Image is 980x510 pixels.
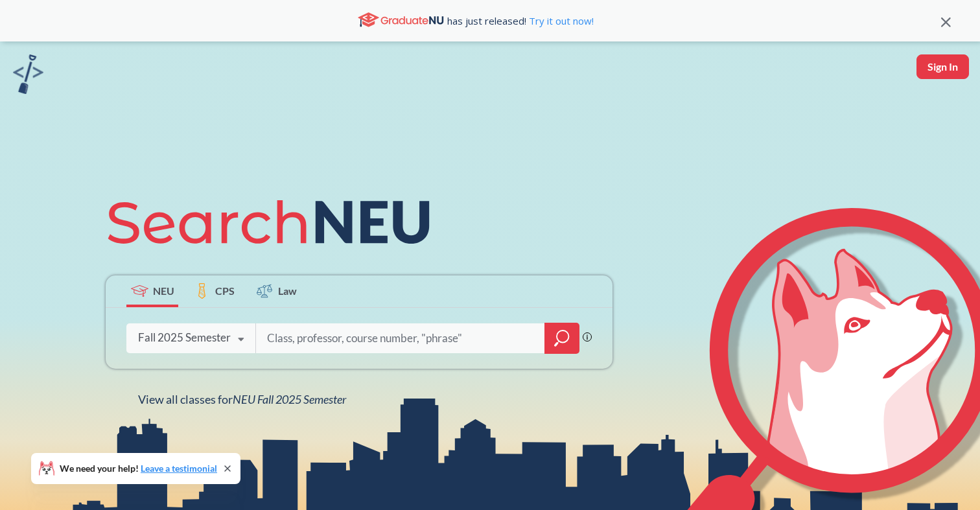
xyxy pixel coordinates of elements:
[916,54,969,79] button: Sign In
[544,323,579,354] div: magnifying glass
[13,54,43,98] a: sandbox logo
[526,14,594,27] a: Try it out now!
[447,14,594,28] span: has just released!
[138,392,346,406] span: View all classes for
[60,464,217,473] span: We need your help!
[233,392,346,406] span: NEU Fall 2025 Semester
[141,463,217,474] a: Leave a testimonial
[266,325,535,352] input: Class, professor, course number, "phrase"
[153,283,174,298] span: NEU
[13,54,43,94] img: sandbox logo
[215,283,235,298] span: CPS
[138,330,231,345] div: Fall 2025 Semester
[278,283,297,298] span: Law
[554,329,570,347] svg: magnifying glass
